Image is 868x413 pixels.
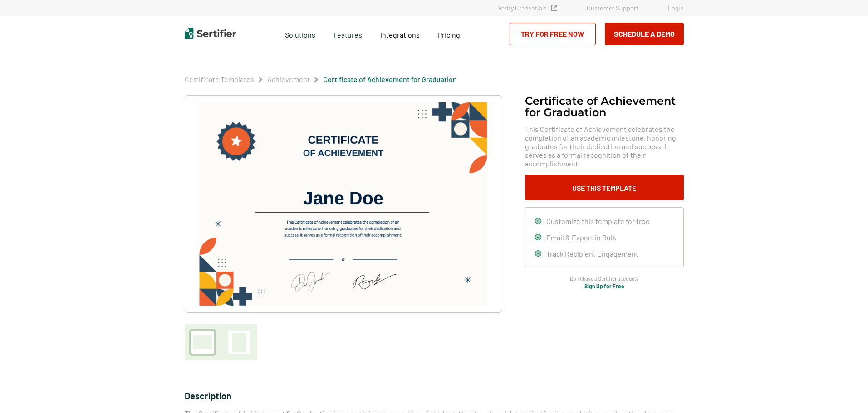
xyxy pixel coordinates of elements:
span: This Certificate of Achievement celebrates the completion of an academic milestone, honoring grad... [525,125,684,168]
span: Track Recipient Engagement [546,249,638,258]
div: Breadcrumb [185,75,457,84]
a: Try for Free Now [510,23,596,45]
a: Achievement [267,75,310,83]
a: Certificate of Achievement for Graduation [323,75,457,83]
a: Login [668,4,684,12]
a: Verify Credentials [498,4,557,12]
button: Use This Template [525,175,684,200]
a: Integrations [380,28,420,39]
a: Pricing [438,28,460,39]
img: Verified [551,5,557,11]
span: Certificate of Achievement for Graduation [323,75,457,84]
span: Solutions [285,28,315,39]
span: Don’t have a Sertifier account? [570,274,639,283]
span: Achievement [267,75,310,84]
img: Certificate of Achievement for Graduation [199,102,487,306]
span: Certificate Templates [185,75,254,84]
h1: Certificate of Achievement for Graduation [525,95,684,118]
a: Certificate Templates [185,75,254,83]
span: Customize this template for free [546,217,650,225]
span: Features [333,28,362,39]
a: Customer Support [587,4,638,12]
span: Pricing [438,30,460,39]
span: Integrations [380,30,420,39]
span: Description [185,390,231,401]
a: Sign Up for Free [584,283,624,289]
span: Email & Export in Bulk [546,233,616,242]
img: Sertifier | Digital Credentialing Platform [185,28,236,39]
